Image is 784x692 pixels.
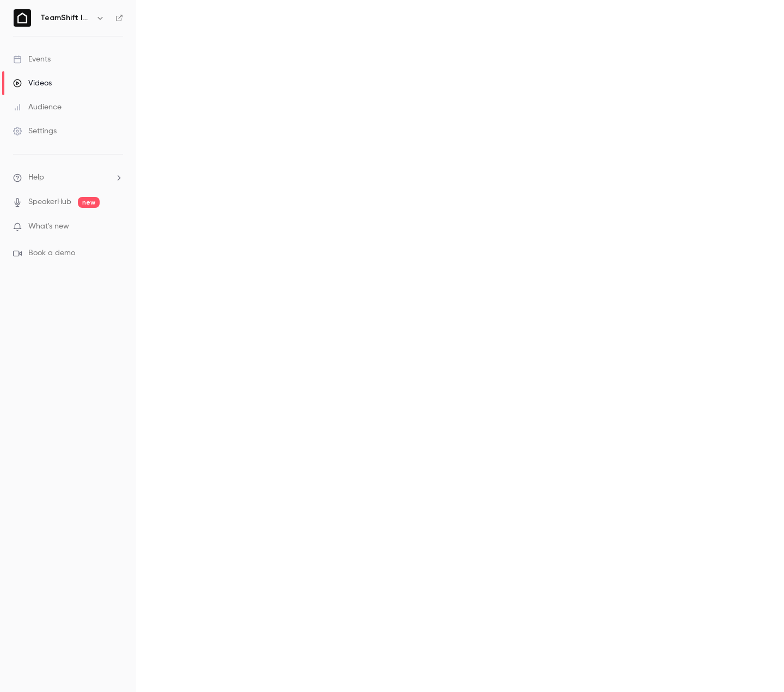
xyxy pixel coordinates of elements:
[28,248,75,259] span: Book a demo
[13,78,52,89] div: Videos
[13,102,62,113] div: Audience
[14,9,31,27] img: TeamShift Inc.
[13,126,57,137] div: Settings
[28,196,71,208] a: SpeakerHub
[13,172,123,183] li: help-dropdown-opener
[78,197,100,208] span: new
[28,172,44,183] span: Help
[40,13,91,23] h6: TeamShift Inc.
[28,221,69,232] span: What's new
[13,54,51,65] div: Events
